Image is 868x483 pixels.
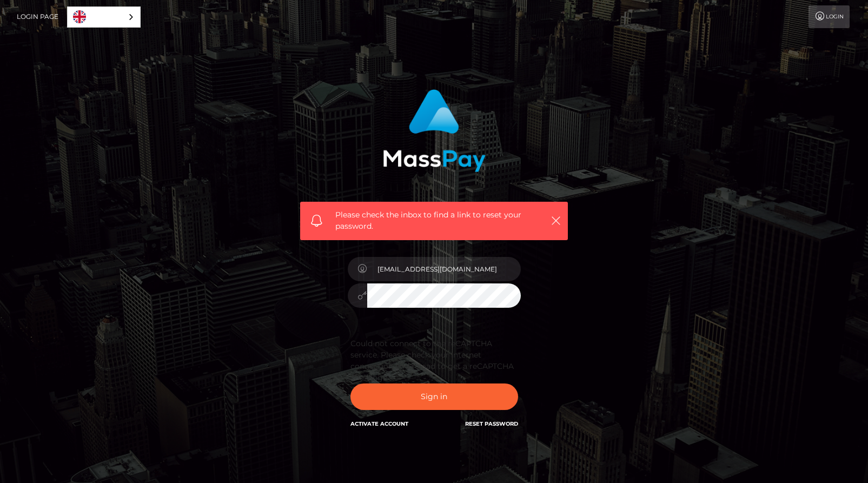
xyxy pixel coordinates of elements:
input: E-mail... [367,257,521,281]
a: Reset Password [465,420,518,427]
a: Login Page [17,5,58,28]
button: Sign in [350,383,518,410]
a: Activate Account [350,420,408,427]
aside: Language selected: English [67,6,141,28]
span: Please check the inbox to find a link to reset your password. [335,209,533,232]
div: Language [67,6,141,28]
a: Login [809,5,850,28]
img: MassPay Login [383,89,486,172]
div: Could not connect to the reCAPTCHA service. Please check your internet connection and reload to g... [350,338,518,383]
a: English [68,7,140,27]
